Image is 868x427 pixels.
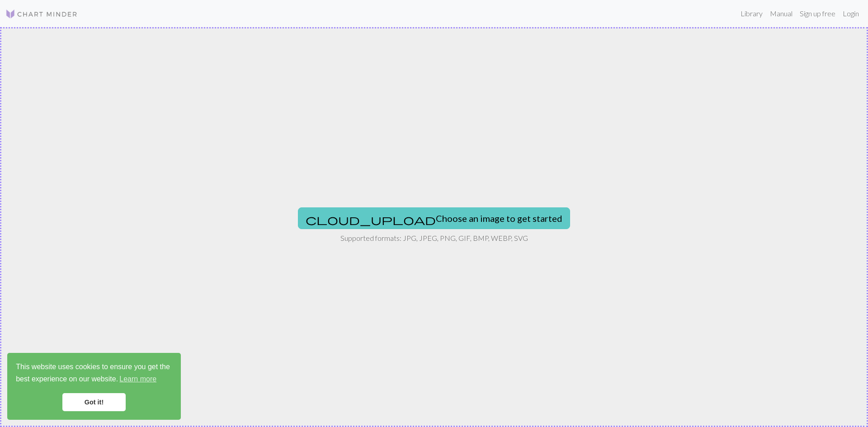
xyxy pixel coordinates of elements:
[737,5,766,23] a: Library
[298,207,570,229] button: Choose an image to get started
[16,361,172,386] span: This website uses cookies to ensure you get the best experience on our website.
[796,5,839,23] a: Sign up free
[62,393,126,411] a: dismiss cookie message
[766,5,796,23] a: Manual
[118,372,158,386] a: learn more about cookies
[7,353,181,420] div: cookieconsent
[839,5,863,23] a: Login
[5,9,78,19] img: Logo
[340,233,528,244] p: Supported formats: JPG, JPEG, PNG, GIF, BMP, WEBP, SVG
[306,213,436,226] span: cloud_upload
